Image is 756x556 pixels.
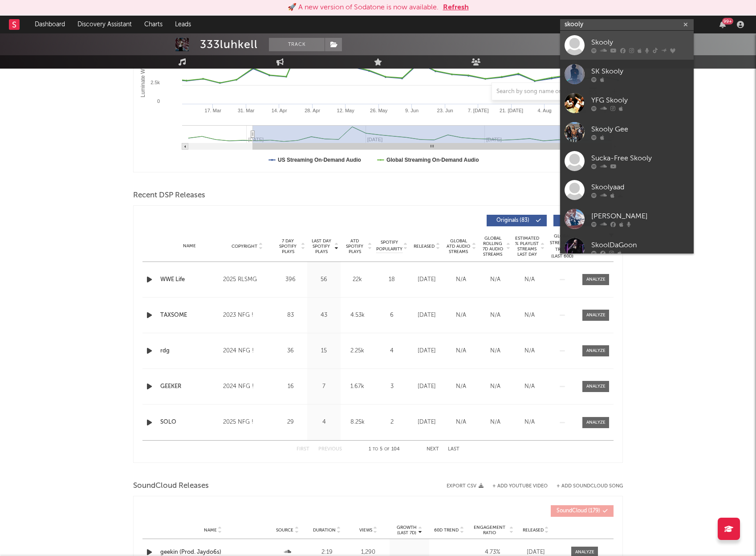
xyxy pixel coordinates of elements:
[434,527,459,533] span: 60D Trend
[309,238,333,254] span: Last Day Spotify Plays
[313,527,336,533] span: Duration
[238,108,255,113] text: 31. Mar
[560,60,694,89] a: SK Skooly
[446,382,476,391] div: N/A
[480,275,510,284] div: N/A
[343,418,372,427] div: 8.25k
[160,347,219,356] a: rdg
[337,108,355,113] text: 12. May
[160,418,219,427] a: SOLO
[169,16,197,33] a: Leads
[537,108,551,113] text: 4. Aug
[447,483,484,489] button: Export CSV
[427,447,439,452] button: Next
[360,444,409,455] div: 1 5 104
[157,98,160,104] text: 0
[297,447,309,452] button: First
[276,418,305,427] div: 29
[471,525,508,536] span: Engagement Ratio
[443,2,469,13] button: Refresh
[397,530,417,536] p: (Last 7d)
[71,16,138,33] a: Discovery Assistant
[446,238,471,254] span: Global ATD Audio Streams
[150,80,160,85] text: 2.5k
[343,347,372,356] div: 2.25k
[515,347,545,356] div: N/A
[376,347,407,356] div: 4
[551,505,614,517] button: SoundCloud(179)
[591,211,689,221] div: [PERSON_NAME]
[223,381,272,392] div: 2024 NFG !
[412,382,442,391] div: [DATE]
[276,527,293,533] span: Source
[446,275,476,284] div: N/A
[446,311,476,320] div: N/A
[309,418,338,427] div: 4
[492,218,533,223] span: Originals ( 83 )
[276,382,305,391] div: 16
[359,527,372,533] span: Views
[560,147,694,176] a: Sucka-Free Skooly
[548,484,623,489] button: + Add SoundCloud Song
[397,525,417,530] p: Growth
[523,527,544,533] span: Released
[557,508,587,514] span: SoundCloud
[412,275,442,284] div: [DATE]
[288,2,439,13] div: 🚀 A new version of Sodatone is now available.
[160,243,219,249] div: Name
[305,108,320,113] text: 28. Apr
[412,311,442,320] div: [DATE]
[276,347,305,356] div: 36
[309,275,338,284] div: 56
[446,347,476,356] div: N/A
[515,275,545,284] div: N/A
[223,346,272,356] div: 2024 NFG !
[160,382,219,391] a: GEEKER
[318,447,342,452] button: Previous
[515,382,545,391] div: N/A
[160,275,219,284] div: WWE Life
[309,347,338,356] div: 15
[500,108,523,113] text: 21. [DATE]
[223,417,272,428] div: 2025 NFG !
[376,239,402,253] span: Spotify Popularity
[560,31,694,60] a: Skooly
[560,233,694,262] a: SkoolDaGoon
[549,233,576,260] div: Global Streaming Trend (Last 60D)
[376,418,407,427] div: 2
[492,484,548,489] button: + Add YouTube Video
[272,108,287,113] text: 14. Apr
[414,244,435,249] span: Released
[468,108,489,113] text: 7. [DATE]
[560,176,694,204] a: Skoolyaad
[373,447,378,451] span: to
[557,508,600,514] span: ( 179 )
[269,38,325,51] button: Track
[343,275,372,284] div: 22k
[405,108,419,113] text: 9. Jun
[591,124,689,135] div: Skooly Gee
[138,16,169,33] a: Charts
[133,190,205,201] span: Recent DSP Releases
[386,157,479,163] text: Global Streaming On-Demand Audio
[204,527,217,533] span: Name
[200,38,258,51] div: 333luhkell
[492,88,586,95] input: Search by song name or URL
[480,382,510,391] div: N/A
[160,311,219,320] a: TAXSOME
[591,240,689,250] div: SkoolDaGoon
[384,447,390,451] span: of
[480,347,510,356] div: N/A
[412,418,442,427] div: [DATE]
[376,382,407,391] div: 3
[591,37,689,48] div: Skooly
[276,275,305,284] div: 396
[559,218,600,223] span: Features ( 21 )
[343,382,372,391] div: 1.67k
[412,347,442,356] div: [DATE]
[376,275,407,284] div: 18
[515,311,545,320] div: N/A
[309,382,338,391] div: 7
